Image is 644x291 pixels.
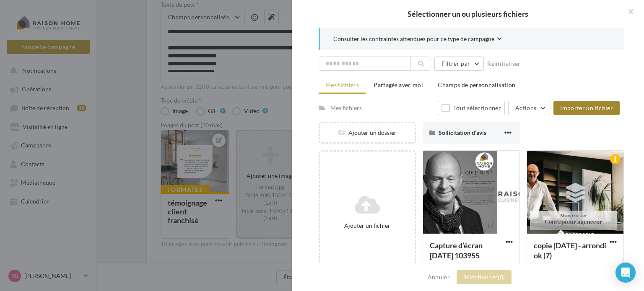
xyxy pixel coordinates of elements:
div: Ajouter un fichier [323,221,411,230]
button: Actions [508,101,550,115]
span: Partagés avec moi [374,81,423,88]
div: Mes fichiers [330,104,362,112]
span: Importer un fichier [560,104,613,111]
div: Format d'image: jpg [430,263,513,270]
button: Sélectionner(0) [457,270,512,284]
span: Consulter les contraintes attendues pour ce type de campagne [333,35,494,43]
span: Capture d’écran 2025-06-29 103955 [430,241,483,260]
h2: Sélectionner un ou plusieurs fichiers [305,10,631,18]
span: copie 04-06-2025 - arrondi ok (7) [534,241,606,260]
button: Filtrer par [434,57,484,71]
div: Ajouter un dossier [320,129,415,137]
span: (0) [498,273,505,281]
span: Champs de personnalisation [438,81,515,88]
span: Actions [515,104,536,111]
button: Annuler [424,272,453,282]
button: Consulter les contraintes attendues pour ce type de campagne [333,34,502,45]
div: Format d'image: png [534,263,617,270]
span: Mes fichiers [325,81,359,88]
button: Tout sélectionner [438,101,505,115]
button: Réinitialiser [484,59,524,69]
button: Importer un fichier [553,101,620,115]
span: Sollicitation d'avis [439,129,486,136]
div: Open Intercom Messenger [615,263,636,283]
